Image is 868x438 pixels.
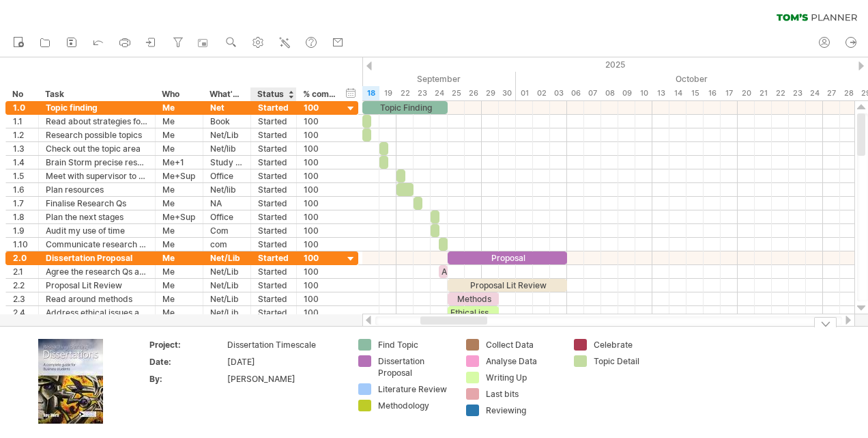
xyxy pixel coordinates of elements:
div: Friday, 24 October 2025 [806,86,823,100]
div: Thursday, 2 October 2025 [533,86,550,100]
div: Me+1 [162,156,196,169]
div: Started [258,197,289,210]
div: By: [149,373,225,385]
div: 100 [304,265,336,278]
div: Agree the research Qs and scope [46,265,148,278]
div: Status [257,87,289,101]
div: 2.2 [13,279,31,292]
div: 2.0 [13,251,31,264]
div: Me [162,115,196,128]
div: 2.3 [13,292,31,305]
div: Brain Storm precise research Qs [46,156,148,169]
div: Book [210,115,244,128]
div: 100 [304,292,336,305]
div: Tuesday, 23 September 2025 [414,86,431,100]
div: Proposal Lit Review [46,279,148,292]
div: Started [258,238,289,251]
div: Net/Lib [210,265,244,278]
div: [PERSON_NAME] [227,373,342,385]
div: Started [258,142,289,155]
div: Friday, 26 September 2025 [465,86,482,100]
div: Started [258,279,289,292]
div: Proposal Lit Review [448,279,567,292]
div: No [12,87,31,101]
div: Analyse Data [486,355,560,367]
div: Me [162,197,196,210]
div: 1.7 [13,197,31,210]
div: Methods [448,292,499,305]
div: Dissertation Timescale [227,339,342,351]
div: 100 [304,224,336,237]
div: Me [162,238,196,251]
div: 100 [304,197,336,210]
div: Read about strategies for finding a topic [46,115,148,128]
div: What's needed [209,87,243,101]
div: Dissertation Proposal [378,355,452,379]
div: Celebrate [594,339,668,351]
div: Wednesday, 1 October 2025 [516,86,533,100]
div: Wednesday, 24 September 2025 [431,86,448,100]
div: 100 [304,210,336,223]
div: Wednesday, 22 October 2025 [772,86,789,100]
div: Me [162,101,196,114]
div: Tuesday, 30 September 2025 [499,86,516,100]
div: Ethical issues [448,306,499,319]
div: NA [210,197,244,210]
div: 1.8 [13,210,31,223]
div: Tuesday, 7 October 2025 [584,86,601,100]
div: Plan the next stages [46,210,148,223]
div: 1.10 [13,238,31,251]
div: Monday, 6 October 2025 [567,86,584,100]
div: Reviewing [486,405,560,416]
div: Me [162,251,196,264]
div: Net/lib [210,183,244,196]
div: Project: [149,339,225,351]
div: 1.2 [13,128,31,141]
div: Me [162,142,196,155]
div: 100 [304,238,336,251]
div: Me+Sup [162,169,196,182]
div: 1.9 [13,224,31,237]
div: Collect Data [486,339,560,351]
div: Monday, 27 October 2025 [823,86,840,100]
div: Net/Lib [210,251,244,264]
div: Who [162,87,195,101]
div: Net/Lib [210,306,244,319]
div: 100 [304,306,336,319]
div: Net [210,101,244,114]
div: Started [258,183,289,196]
div: Me [162,224,196,237]
div: 100 [304,169,336,182]
div: 1.3 [13,142,31,155]
div: Net/Lib [210,292,244,305]
div: 100 [304,128,336,141]
div: Task [45,87,147,101]
div: Monday, 20 October 2025 [738,86,755,100]
div: Finalise Research Qs [46,197,148,210]
div: Research possible topics [46,128,148,141]
div: Tuesday, 28 October 2025 [840,86,857,100]
div: Agree RQs [439,265,448,278]
div: Methodology [378,400,452,411]
div: 1.1 [13,115,31,128]
div: Thursday, 16 October 2025 [704,86,721,100]
div: Read around methods [46,292,148,305]
div: Started [258,306,289,319]
div: Me+Sup [162,210,196,223]
div: hide legend [814,317,837,327]
div: 2.4 [13,306,31,319]
div: Wednesday, 8 October 2025 [601,86,618,100]
div: 1.6 [13,183,31,196]
div: Check out the topic area [46,142,148,155]
div: Office [210,169,244,182]
div: 100 [304,115,336,128]
div: Started [258,251,289,264]
div: Topic Detail [594,355,668,367]
div: 1.4 [13,156,31,169]
div: Me [162,128,196,141]
div: Started [258,156,289,169]
div: Started [258,115,289,128]
div: Address ethical issues and prepare ethical statement [46,306,148,319]
div: Started [258,265,289,278]
div: Thursday, 25 September 2025 [448,86,465,100]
